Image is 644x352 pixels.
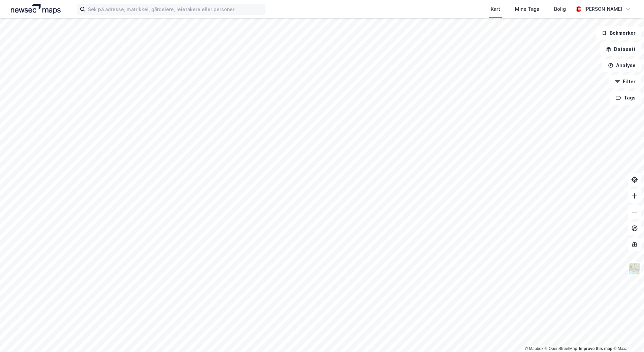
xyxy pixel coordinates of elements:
button: Datasett [600,42,641,56]
a: Improve this map [579,346,612,351]
button: Filter [609,75,641,88]
div: Kontrollprogram for chat [610,320,644,352]
img: Z [628,262,641,275]
div: Bolig [554,5,566,13]
button: Bokmerker [596,26,641,40]
button: Analyse [602,59,641,72]
div: Mine Tags [515,5,539,13]
iframe: Chat Widget [610,320,644,352]
img: logo.a4113a55bc3d86da70a041830d287a7e.svg [11,4,61,14]
a: OpenStreetMap [545,346,577,351]
button: Tags [610,91,641,105]
div: Kart [491,5,500,13]
input: Søk på adresse, matrikkel, gårdeiere, leietakere eller personer [85,4,265,14]
div: [PERSON_NAME] [584,5,622,13]
a: Mapbox [525,346,543,351]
